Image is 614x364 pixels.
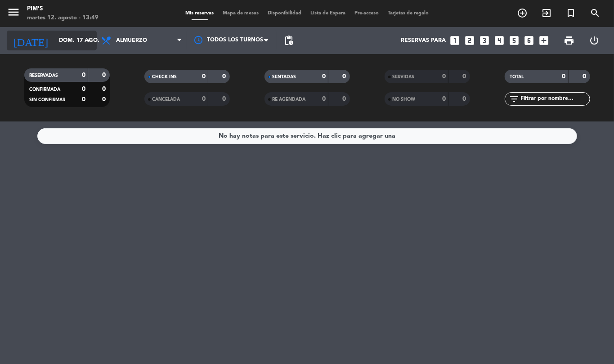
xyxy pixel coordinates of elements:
strong: 0 [82,86,85,92]
strong: 0 [102,86,108,92]
div: No hay notas para este servicio. Haz clic para agregar una [219,131,395,141]
strong: 0 [102,72,108,78]
i: looks_two [464,35,476,46]
strong: 0 [342,96,348,102]
i: arrow_drop_down [84,35,94,46]
div: martes 12. agosto - 13:49 [27,13,99,22]
strong: 0 [82,72,85,78]
span: CONFIRMADA [30,87,61,92]
strong: 0 [442,96,446,102]
i: menu [7,5,20,19]
strong: 0 [583,73,588,80]
i: looks_5 [509,35,520,46]
span: RE AGENDADA [273,97,306,102]
strong: 0 [222,96,228,102]
strong: 0 [202,73,206,80]
span: Lista de Espera [306,11,350,16]
i: looks_6 [524,35,535,46]
i: add_circle_outline [517,8,528,18]
strong: 0 [322,96,326,102]
span: Mapa de mesas [218,11,263,16]
strong: 0 [202,96,206,102]
strong: 0 [462,73,468,80]
strong: 0 [82,96,85,103]
i: looks_4 [494,35,506,46]
span: CHECK INS [152,75,177,79]
span: Pre-acceso [350,11,383,16]
i: [DATE] [7,31,54,50]
span: Tarjetas de regalo [383,11,433,16]
span: Disponibilidad [263,11,306,16]
input: Filtrar por nombre... [520,94,590,104]
i: add_box [538,35,550,46]
span: SERVIDAS [393,75,415,79]
div: LOG OUT [582,27,607,54]
i: filter_list [509,94,520,104]
span: NO SHOW [393,97,416,102]
strong: 0 [322,73,326,80]
span: RESERVADAS [30,73,58,78]
strong: 0 [222,73,228,80]
span: Reservas para [401,37,446,44]
span: Almuerzo [116,37,147,44]
span: TOTAL [510,75,524,79]
i: search [590,8,601,18]
strong: 0 [442,73,446,80]
span: SENTADAS [273,75,296,79]
strong: 0 [462,96,468,102]
div: Pim's [27,4,99,13]
i: exit_to_app [541,8,552,18]
i: looks_one [449,35,461,46]
span: print [564,35,574,46]
strong: 0 [562,73,566,80]
i: looks_3 [479,35,491,46]
strong: 0 [102,96,108,103]
i: power_settings_new [589,35,600,46]
span: CANCELADA [152,97,180,102]
span: Mis reservas [181,11,218,16]
strong: 0 [342,73,348,80]
button: menu [7,5,20,22]
span: SIN CONFIRMAR [30,98,66,102]
i: turned_in_not [565,8,576,18]
span: pending_actions [283,35,294,46]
